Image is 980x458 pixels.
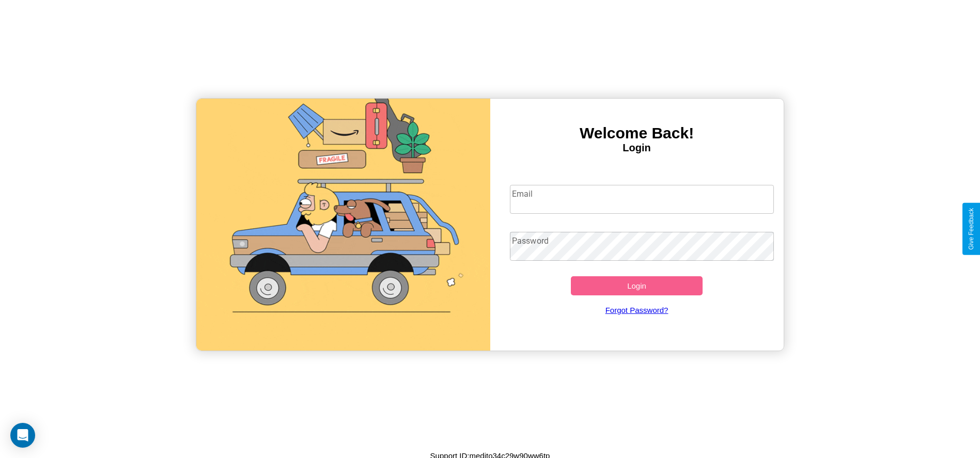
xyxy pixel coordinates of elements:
a: Forgot Password? [505,295,769,325]
div: Give Feedback [968,208,975,250]
img: gif [196,99,490,351]
h4: Login [490,142,784,154]
button: Login [571,276,703,295]
h3: Welcome Back! [490,124,784,142]
div: Open Intercom Messenger [10,423,35,448]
